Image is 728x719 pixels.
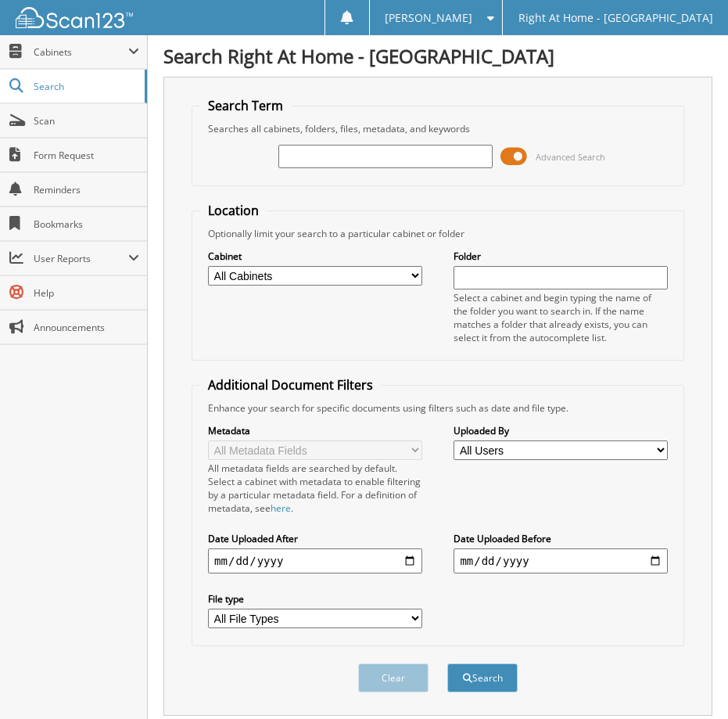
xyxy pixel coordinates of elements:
div: All metadata fields are searched by default. Select a cabinet with metadata to enable filtering b... [208,462,422,515]
span: Right At Home - [GEOGRAPHIC_DATA] [518,13,713,23]
legend: Location [200,202,267,219]
label: Uploaded By [454,424,668,437]
span: Cabinets [34,45,128,59]
label: Folder [454,250,668,263]
label: Cabinet [208,250,422,263]
label: File type [208,592,422,606]
div: Searches all cabinets, folders, files, metadata, and keywords [200,122,676,135]
img: scan123-logo-white.svg [16,7,133,28]
span: Bookmarks [34,217,139,231]
label: Date Uploaded Before [454,532,668,545]
div: Select a cabinet and begin typing the name of the folder you want to search in. If the name match... [454,291,668,344]
label: Date Uploaded After [208,532,422,545]
a: here [271,502,291,515]
div: Optionally limit your search to a particular cabinet or folder [200,227,676,240]
button: Search [447,663,518,692]
legend: Additional Document Filters [200,376,381,394]
span: Form Request [34,149,139,162]
div: Enhance your search for specific documents using filters such as date and file type. [200,401,676,415]
span: Reminders [34,183,139,196]
label: Metadata [208,424,422,437]
span: Advanced Search [536,151,605,163]
button: Clear [358,663,429,692]
h1: Search Right At Home - [GEOGRAPHIC_DATA] [163,43,712,69]
span: Search [34,80,137,93]
span: Announcements [34,321,139,334]
span: Scan [34,114,139,128]
span: User Reports [34,252,128,265]
input: end [454,548,668,573]
legend: Search Term [200,97,291,114]
span: Help [34,286,139,300]
span: [PERSON_NAME] [385,13,472,23]
input: start [208,548,422,573]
